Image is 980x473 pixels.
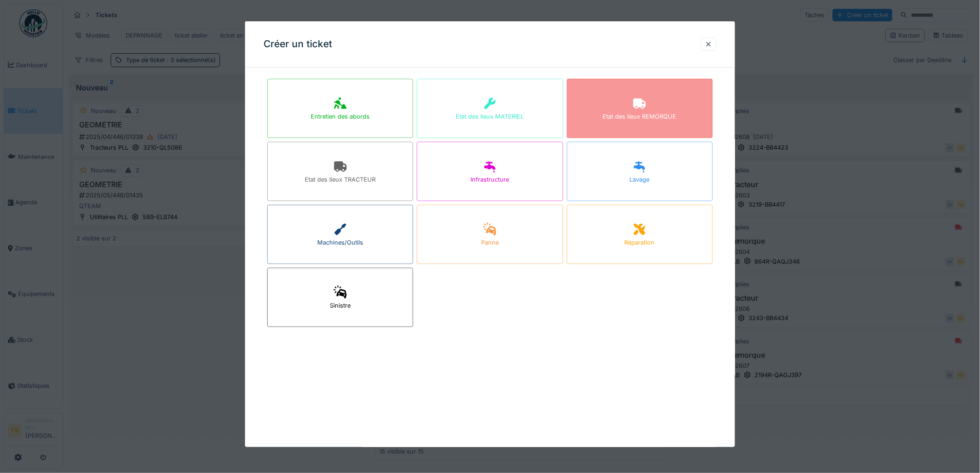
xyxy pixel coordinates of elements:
[330,301,351,310] div: Sinistre
[311,112,370,121] div: Entretien des abords
[603,112,677,121] div: Etat des lieux REMORQUE
[305,175,376,184] div: Etat des lieux TRACTEUR
[456,112,524,121] div: Etat des lieux MATERIEL
[625,238,655,247] div: Réparation
[471,175,509,184] div: Infrastructure
[264,38,332,50] h3: Créer un ticket
[317,238,363,247] div: Machines/Outils
[630,175,650,184] div: Lavage
[481,238,499,247] div: Panne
